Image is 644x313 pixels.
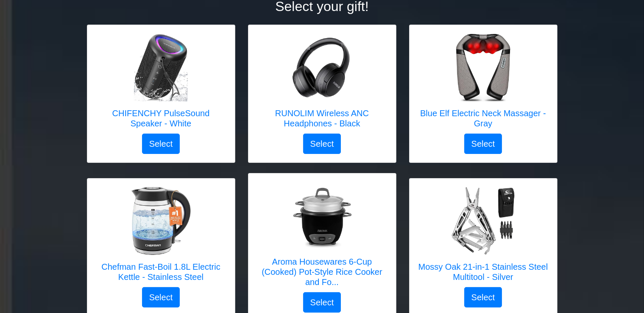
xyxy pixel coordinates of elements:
[418,108,549,129] h5: Blue Elf Electric Neck Massager - Gray
[449,34,517,101] img: Blue Elf Electric Neck Massager - Gray
[418,34,549,134] a: Blue Elf Electric Neck Massager - Gray Blue Elf Electric Neck Massager - Gray
[418,262,549,282] h5: Mossy Oak 21-in-1 Stainless Steel Multitool - Silver
[96,34,226,134] a: CHIFENCHY PulseSound Speaker - White CHIFENCHY PulseSound Speaker - White
[127,34,195,101] img: CHIFENCHY PulseSound Speaker - White
[257,34,388,134] a: RUNOLIM Wireless ANC Headphones - Black RUNOLIM Wireless ANC Headphones - Black
[303,134,341,154] button: Select
[257,257,388,287] h5: Aroma Housewares 6-Cup (Cooked) Pot-Style Rice Cooker and Fo...
[142,134,180,154] button: Select
[96,262,226,282] h5: Chefman Fast-Boil 1.8L Electric Kettle - Stainless Steel
[464,287,502,307] button: Select
[96,108,226,129] h5: CHIFENCHY PulseSound Speaker - White
[303,292,341,313] button: Select
[96,187,226,287] a: Chefman Fast-Boil 1.8L Electric Kettle - Stainless Steel Chefman Fast-Boil 1.8L Electric Kettle -...
[257,108,388,129] h5: RUNOLIM Wireless ANC Headphones - Black
[257,182,388,292] a: Aroma Housewares 6-Cup (Cooked) Pot-Style Rice Cooker and Food Steamer, Black ARC-743-1NGB Aroma ...
[127,187,195,255] img: Chefman Fast-Boil 1.8L Electric Kettle - Stainless Steel
[288,34,356,101] img: RUNOLIM Wireless ANC Headphones - Black
[418,187,549,287] a: Mossy Oak 21-in-1 Stainless Steel Multitool - Silver Mossy Oak 21-in-1 Stainless Steel Multitool ...
[142,287,180,307] button: Select
[449,187,517,255] img: Mossy Oak 21-in-1 Stainless Steel Multitool - Silver
[464,134,502,154] button: Select
[288,182,356,250] img: Aroma Housewares 6-Cup (Cooked) Pot-Style Rice Cooker and Food Steamer, Black ARC-743-1NGB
